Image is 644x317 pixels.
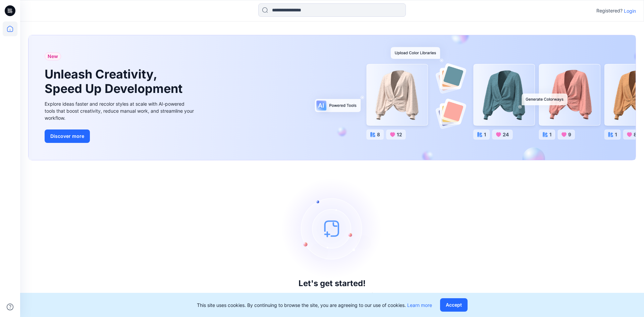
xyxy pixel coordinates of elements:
button: Accept [440,298,468,312]
h1: Unleash Creativity, Speed Up Development [45,67,185,96]
p: Click New to add a style or create a folder. [277,291,387,299]
span: New [48,52,58,60]
h3: Let's get started! [299,279,366,288]
p: Login [624,7,636,14]
a: Discover more [45,129,196,143]
button: Discover more [45,129,90,143]
img: empty-state-image.svg [282,178,382,279]
p: Registered? [596,7,623,15]
p: This site uses cookies. By continuing to browse the site, you are agreeing to our use of cookies. [197,302,432,309]
a: Learn more [407,302,432,308]
div: Explore ideas faster and recolor styles at scale with AI-powered tools that boost creativity, red... [45,100,196,121]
